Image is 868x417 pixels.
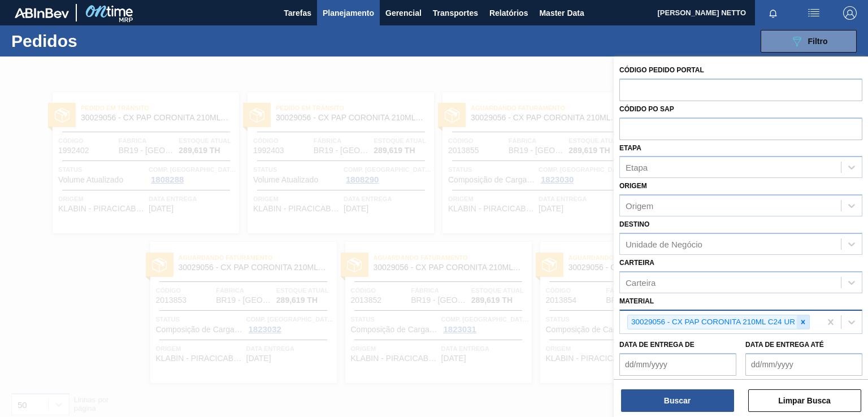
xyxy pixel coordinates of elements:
div: Unidade de Negócio [626,239,702,249]
label: Código Pedido Portal [619,66,704,74]
label: Data de Entrega de [619,341,695,349]
div: Etapa [626,163,648,172]
button: Filtro [761,30,857,53]
label: Material [619,297,654,305]
img: Logout [843,6,857,20]
span: Relatórios [489,6,528,20]
span: Transportes [433,6,478,20]
span: Master Data [539,6,584,20]
input: dd/mm/yyyy [745,353,862,376]
h1: Pedidos [11,34,173,47]
label: Códido PO SAP [619,105,674,113]
input: dd/mm/yyyy [619,353,736,376]
label: Destino [619,220,649,228]
img: userActions [807,6,821,20]
span: Planejamento [323,6,374,20]
button: Notificações [755,5,791,21]
div: Carteira [626,277,656,287]
label: Data de Entrega até [745,341,824,349]
label: Origem [619,182,647,190]
span: Gerencial [385,6,422,20]
img: TNhmsLtSVTkK8tSr43FrP2fwEKptu5GPRR3wAAAABJRU5ErkJggg== [15,8,69,18]
div: Origem [626,201,653,211]
span: Filtro [808,37,828,46]
label: Etapa [619,144,641,152]
label: Carteira [619,259,654,267]
span: Tarefas [284,6,311,20]
div: 30029056 - CX PAP CORONITA 210ML C24 UR [628,315,797,329]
